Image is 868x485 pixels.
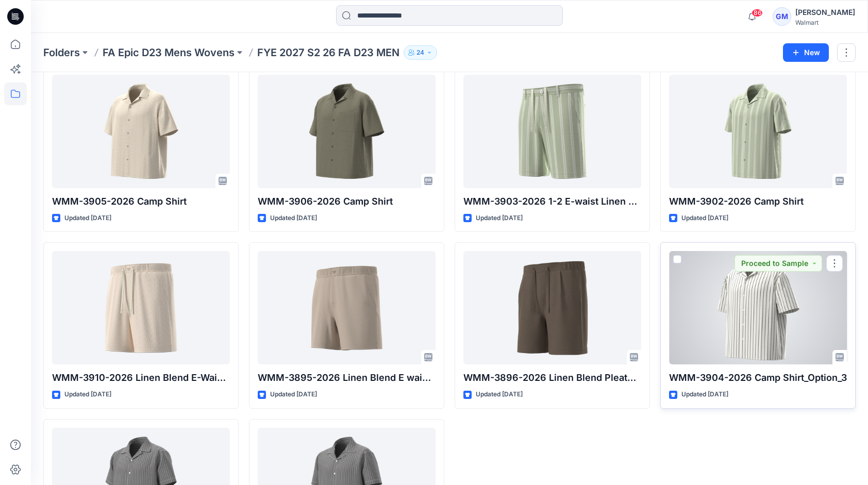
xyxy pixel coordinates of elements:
[270,213,317,224] p: Updated [DATE]
[669,75,847,188] a: WMM-3902-2026 Camp Shirt
[463,371,641,385] p: WMM-3896-2026 Linen Blend Pleated shorts
[52,251,230,364] a: WMM-3910-2026 Linen Blend E-Waist Shorts
[476,389,523,400] p: Updated [DATE]
[795,19,855,26] div: Walmart
[463,194,641,209] p: WMM-3903-2026 1-2 E-waist Linen Blend Shorts
[752,9,763,17] span: 86
[52,75,230,188] a: WMM-3905-2026 Camp Shirt
[52,194,230,209] p: WMM-3905-2026 Camp Shirt
[669,251,847,364] a: WMM-3904-2026 Camp Shirt_Option_3
[783,43,829,62] button: New
[52,371,230,385] p: WMM-3910-2026 Linen Blend E-Waist Shorts
[773,7,791,26] div: GM
[681,389,728,400] p: Updated [DATE]
[404,45,437,60] button: 24
[257,45,399,60] p: FYE 2027 S2 26 FA D23 MEN
[258,251,436,364] a: WMM-3895-2026 Linen Blend E waist shorts
[669,371,847,385] p: WMM-3904-2026 Camp Shirt_Option_3
[416,47,424,58] p: 24
[463,251,641,364] a: WMM-3896-2026 Linen Blend Pleated shorts
[258,75,436,188] a: WMM-3906-2026 Camp Shirt
[43,45,80,60] a: Folders
[669,194,847,209] p: WMM-3902-2026 Camp Shirt
[476,213,523,224] p: Updated [DATE]
[681,213,728,224] p: Updated [DATE]
[795,6,855,19] div: [PERSON_NAME]
[258,371,436,385] p: WMM-3895-2026 Linen Blend E waist shorts
[64,213,111,224] p: Updated [DATE]
[64,389,111,400] p: Updated [DATE]
[258,194,436,209] p: WMM-3906-2026 Camp Shirt
[270,389,317,400] p: Updated [DATE]
[463,75,641,188] a: WMM-3903-2026 1-2 E-waist Linen Blend Shorts
[103,45,235,60] a: FA Epic D23 Mens Wovens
